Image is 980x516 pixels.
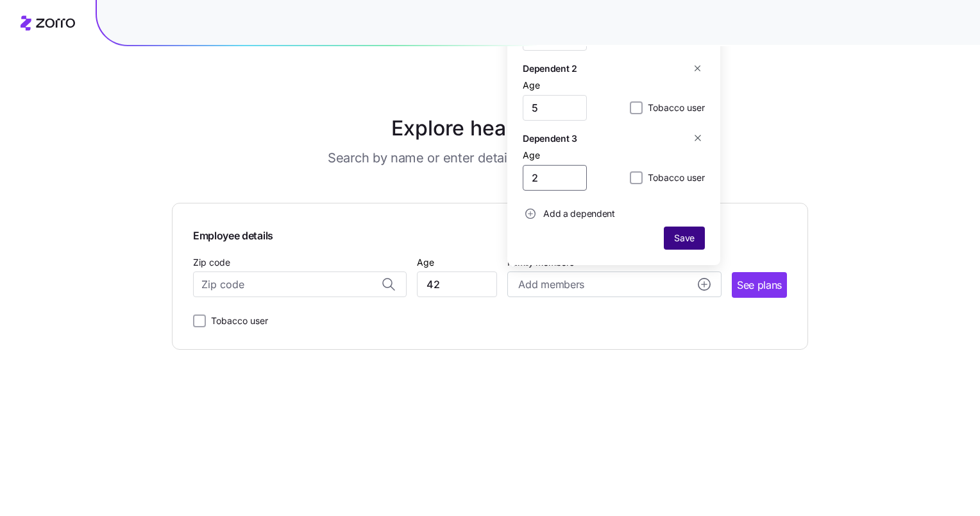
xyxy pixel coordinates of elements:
input: Zip code [193,271,407,297]
input: Age [417,271,497,297]
button: See plans [732,272,787,298]
label: Age [417,255,434,270]
span: Employee details [193,224,787,244]
svg: add icon [525,209,536,219]
span: Add members [518,277,584,293]
input: Age [523,165,587,191]
svg: add icon [698,278,711,291]
button: Add membersadd icon [507,271,721,297]
span: Save [674,232,695,245]
label: Tobacco user [206,313,268,329]
span: Add a dependent [543,207,615,220]
h5: Dependent 3 [523,132,577,145]
label: Tobacco user [643,100,705,116]
span: See plans [737,277,782,293]
button: Save [664,227,705,250]
h3: Search by name or enter details to see what’s available [328,149,652,167]
button: Add a dependent [523,201,615,227]
input: Age [523,95,587,121]
h1: Explore health plans [204,113,777,144]
label: Age [523,78,540,92]
label: Age [523,148,540,162]
label: Zip code [193,255,230,270]
h5: Dependent 2 [523,62,577,75]
label: Tobacco user [643,170,705,185]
